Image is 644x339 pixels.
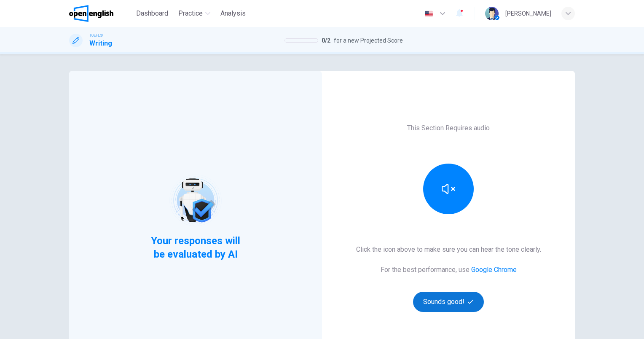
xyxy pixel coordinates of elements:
[69,5,113,22] img: OpenEnglish logo
[381,265,517,275] h6: For the best performance, use
[471,266,517,274] a: Google Chrome
[69,5,133,22] a: OpenEnglish logo
[505,8,551,19] div: [PERSON_NAME]
[356,245,541,255] h6: Click the icon above to make sure you can hear the tone clearly.
[89,38,112,48] h1: Writing
[217,6,249,21] button: Analysis
[133,6,172,21] button: Dashboard
[169,174,222,227] img: robot icon
[89,32,103,38] span: TOEFL®
[136,8,168,19] span: Dashboard
[424,11,434,17] img: en
[485,7,499,20] img: Profile picture
[334,35,403,46] span: for a new Projected Score
[175,6,214,21] button: Practice
[413,292,484,312] button: Sounds good!
[220,8,246,19] span: Analysis
[145,234,247,261] span: Your responses will be evaluated by AI
[407,123,490,133] h6: This Section Requires audio
[322,35,330,46] span: 0 / 2
[178,8,203,19] span: Practice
